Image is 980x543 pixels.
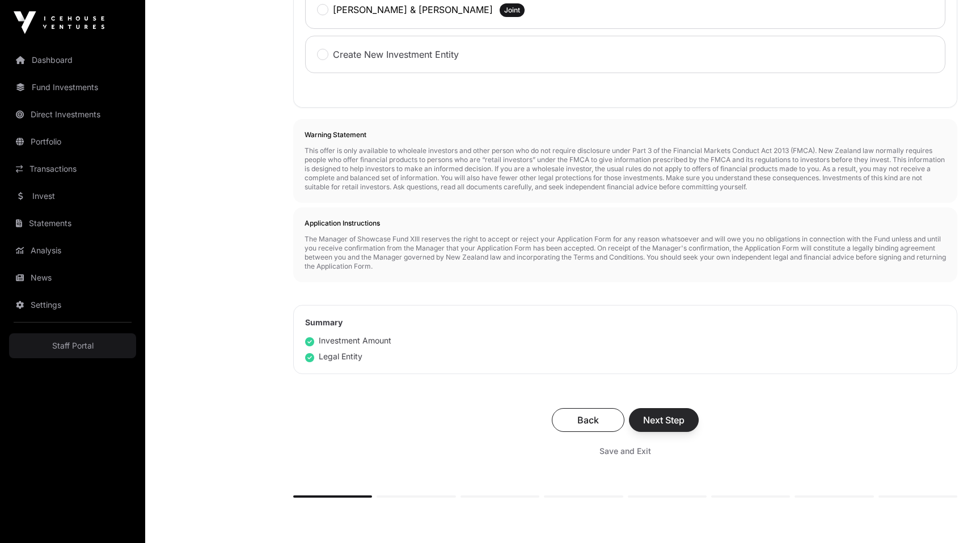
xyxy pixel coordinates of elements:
[9,75,136,100] a: Fund Investments
[552,408,624,432] button: Back
[305,146,946,192] p: This offer is only available to wholeale investors and other person who do not require disclosure...
[305,219,946,228] h2: Application Instructions
[9,156,136,181] a: Transactions
[9,102,136,127] a: Direct Investments
[923,489,980,543] iframe: Chat Widget
[9,184,136,209] a: Invest
[9,265,136,290] a: News
[9,292,136,317] a: Settings
[9,129,136,154] a: Portfolio
[643,413,685,427] span: Next Step
[305,130,946,139] h2: Warning Statement
[14,11,104,34] img: Icehouse Ventures Logo
[9,48,136,73] a: Dashboard
[305,317,945,328] h2: Summary
[9,333,136,358] a: Staff Portal
[566,413,610,427] span: Back
[305,235,946,271] p: The Manager of Showcase Fund XIII reserves the right to accept or reject your Application Form fo...
[586,441,665,461] button: Save and Exit
[9,238,136,263] a: Analysis
[305,351,362,362] div: Legal Entity
[629,408,699,432] button: Next Step
[9,211,136,236] a: Statements
[333,48,459,61] label: Create New Investment Entity
[599,446,651,457] span: Save and Exit
[333,3,493,16] label: [PERSON_NAME] & [PERSON_NAME]
[504,6,520,15] span: Joint
[305,335,391,346] div: Investment Amount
